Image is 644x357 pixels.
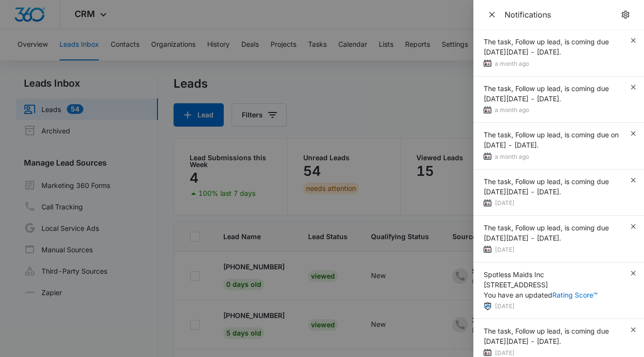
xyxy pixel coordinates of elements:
div: [DATE] [484,245,629,255]
span: The task, Follow up lead, is coming due [DATE][DATE] - [DATE]. [484,224,609,242]
div: Notifications [505,9,619,20]
button: Close [485,8,499,21]
a: Rating Score™ [552,291,598,299]
div: [DATE] [484,198,629,208]
div: [DATE] [484,301,598,312]
span: The task, Follow up lead, is coming due [DATE][DATE] - [DATE]. [484,84,609,103]
span: The task, Follow up lead, is coming due [DATE][DATE] - [DATE]. [484,327,609,345]
div: a month ago [484,152,629,162]
span: The task, Follow up lead, is coming due on [DATE] - [DATE]. [484,131,619,149]
span: The task, Follow up lead, is coming due [DATE][DATE] - [DATE]. [484,177,609,196]
a: notifications.title [619,8,632,21]
div: a month ago [484,105,629,115]
span: The task, Follow up lead, is coming due [DATE][DATE] - [DATE]. [484,38,609,56]
div: a month ago [484,59,629,69]
span: Spotless Maids Inc [STREET_ADDRESS] You have an updated [484,270,598,299]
